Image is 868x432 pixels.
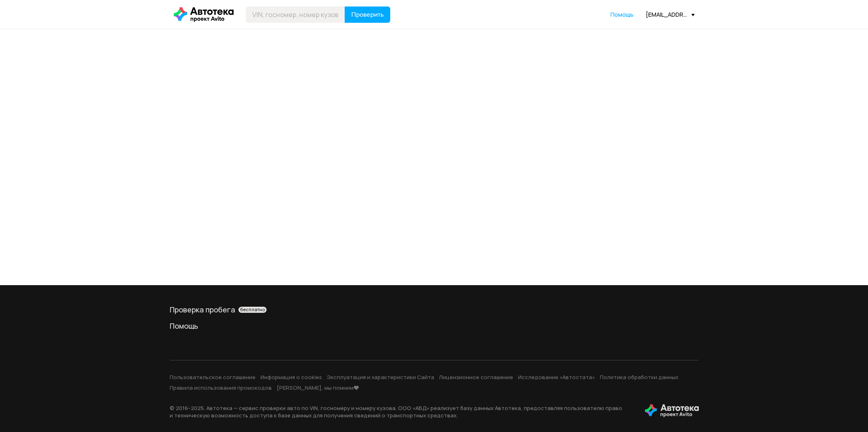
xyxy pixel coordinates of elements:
a: Исследование «Автостата» [518,373,595,381]
div: Проверка пробега [170,305,699,314]
a: Помощь [610,11,634,19]
img: tWS6KzJlK1XUpy65r7uaHVIs4JI6Dha8Nraz9T2hA03BhoCc4MtbvZCxBLwJIh+mQSIAkLBJpqMoKVdP8sONaFJLCz6I0+pu7... [645,404,699,417]
a: Лицензионное соглашение [439,373,513,381]
p: © 2016– 2025 . Автотека — сервис проверки авто по VIN, госномеру и номеру кузова. ООО «АБД» реали... [170,404,632,419]
button: Проверить [345,7,390,23]
a: Проверка пробегабесплатно [170,305,699,314]
span: бесплатно [240,307,265,312]
input: VIN, госномер, номер кузова [246,7,345,23]
a: Эксплуатация и характеристики Сайта [327,373,434,381]
a: Правила использования промокодов [170,384,272,391]
span: Проверить [351,11,384,18]
div: [EMAIL_ADDRESS][DOMAIN_NAME] [646,11,695,18]
a: Пользовательское соглашение [170,373,256,381]
a: Политика обработки данных [600,373,678,381]
a: [PERSON_NAME], мы помним [277,384,359,391]
a: Помощь [170,321,699,331]
a: Информация о cookies [260,373,322,381]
